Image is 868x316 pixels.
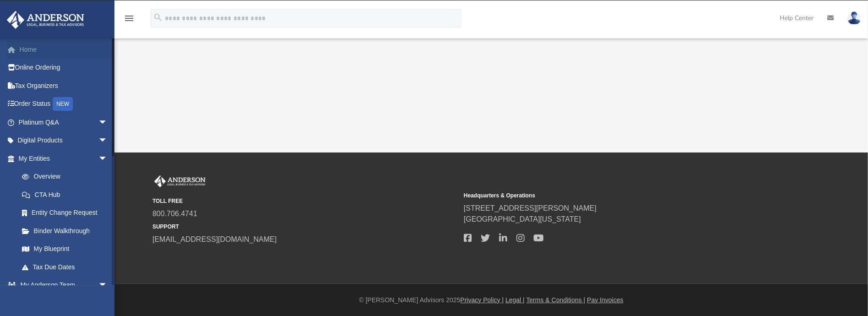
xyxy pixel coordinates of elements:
[6,149,121,168] a: My Entitiesarrow_drop_down
[6,40,121,59] a: Home
[13,204,121,222] a: Entity Change Request
[13,240,117,258] a: My Blueprint
[6,76,121,95] a: Tax Organizers
[526,296,586,304] a: Terms & Conditions |
[124,13,135,24] i: menu
[464,191,769,200] small: Headquarters & Operations
[6,276,117,294] a: My Anderson Teamarrow_drop_down
[98,149,117,168] span: arrow_drop_down
[152,197,457,205] small: TOLL FREE
[152,175,207,187] img: Anderson Advisors Platinum Portal
[13,222,121,240] a: Binder Walkthrough
[6,113,121,131] a: Platinum Q&Aarrow_drop_down
[114,295,868,305] div: © [PERSON_NAME] Advisors 2025
[464,204,597,212] a: [STREET_ADDRESS][PERSON_NAME]
[152,235,277,243] a: [EMAIL_ADDRESS][DOMAIN_NAME]
[153,12,163,22] i: search
[53,97,73,111] div: NEW
[13,258,121,276] a: Tax Due Dates
[6,131,121,150] a: Digital Productsarrow_drop_down
[13,185,121,204] a: CTA Hub
[98,276,117,295] span: arrow_drop_down
[464,215,581,223] a: [GEOGRAPHIC_DATA][US_STATE]
[13,168,121,186] a: Overview
[152,223,457,231] small: SUPPORT
[461,296,504,304] a: Privacy Policy |
[98,131,117,150] span: arrow_drop_down
[505,296,525,304] a: Legal |
[124,17,135,24] a: menu
[6,95,121,114] a: Order StatusNEW
[587,296,623,304] a: Pay Invoices
[152,210,197,218] a: 800.706.4741
[6,59,121,77] a: Online Ordering
[847,11,861,25] img: User Pic
[98,113,117,132] span: arrow_drop_down
[4,11,87,29] img: Anderson Advisors Platinum Portal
